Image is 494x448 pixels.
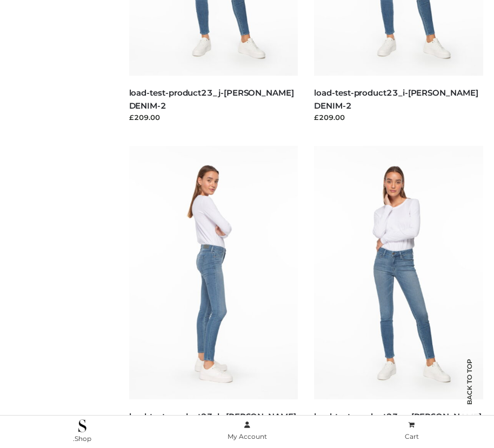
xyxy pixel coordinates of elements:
span: Back to top [456,378,483,405]
span: Cart [405,432,419,440]
a: load-test-product23_h-[PERSON_NAME] DENIM-2 [129,411,296,434]
a: My Account [165,419,330,443]
a: load-test-product23_j-[PERSON_NAME] DENIM-2 [129,88,294,110]
a: Cart [329,419,494,443]
span: .Shop [73,434,91,443]
div: £209.00 [314,112,483,123]
a: load-test-product23_g-[PERSON_NAME] DENIM-2 [314,411,481,434]
div: £209.00 [129,112,298,123]
a: load-test-product23_i-[PERSON_NAME] DENIM-2 [314,88,478,110]
img: .Shop [78,419,86,432]
span: My Account [228,432,267,440]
